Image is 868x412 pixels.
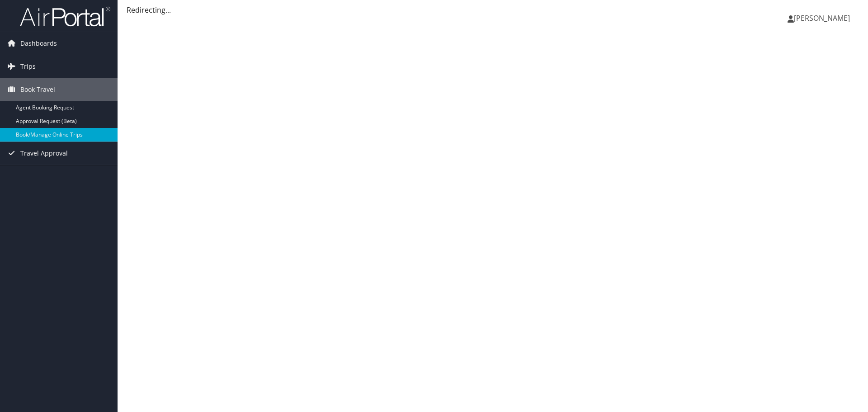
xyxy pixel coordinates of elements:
[794,13,850,23] span: [PERSON_NAME]
[20,78,55,101] span: Book Travel
[788,5,859,32] a: [PERSON_NAME]
[20,6,110,27] img: airportal-logo.png
[20,142,68,165] span: Travel Approval
[20,32,57,55] span: Dashboards
[127,5,859,15] div: Redirecting...
[20,55,36,78] span: Trips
